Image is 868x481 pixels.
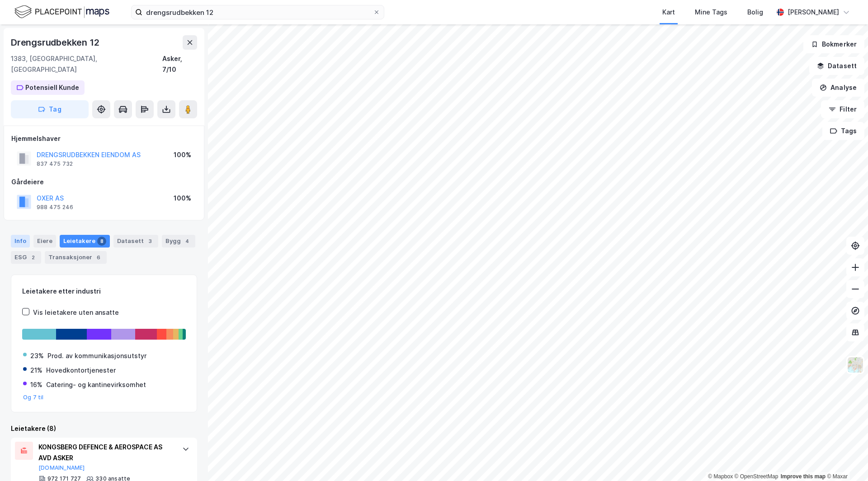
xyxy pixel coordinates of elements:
div: 8 [97,237,106,246]
div: Hovedkontortjenester [46,365,116,376]
div: Eiere [33,235,56,248]
img: Z [847,356,864,374]
div: Info [11,235,30,248]
button: Analyse [812,79,864,97]
div: Hjemmelshaver [11,133,197,144]
button: Filter [821,100,864,118]
a: OpenStreetMap [735,473,778,480]
div: Catering- og kantinevirksomhet [46,379,146,390]
div: Bolig [747,7,763,18]
div: [PERSON_NAME] [788,7,839,18]
div: 100% [174,193,191,204]
div: Leietakere etter industri [22,286,186,297]
div: Bygg [162,235,195,248]
button: Bokmerker [803,35,864,53]
div: KONGSBERG DEFENCE & AEROSPACE AS AVD ASKER [38,442,173,463]
div: Kart [662,7,675,18]
a: Mapbox [708,473,733,480]
div: 4 [183,237,192,246]
div: Drengsrudbekken 12 [11,35,101,50]
div: 3 [146,237,155,246]
div: 21% [30,365,42,376]
div: Prod. av kommunikasjonsutstyr [47,350,146,361]
div: Kontrollprogram for chat [823,438,868,481]
iframe: Chat Widget [823,438,868,481]
button: [DOMAIN_NAME] [38,464,85,472]
div: Mine Tags [695,7,727,18]
a: Improve this map [781,473,826,480]
div: 6 [94,253,103,262]
div: Asker, 7/10 [162,53,197,75]
div: Transaksjoner [45,251,107,264]
div: 16% [30,379,42,390]
div: 23% [30,350,44,361]
input: Søk på adresse, matrikkel, gårdeiere, leietakere eller personer [142,5,373,19]
div: Leietakere (8) [11,423,197,434]
button: Tag [11,100,89,118]
button: Og 7 til [23,394,44,401]
div: 100% [174,149,191,160]
div: 1383, [GEOGRAPHIC_DATA], [GEOGRAPHIC_DATA] [11,53,162,75]
button: Tags [822,122,864,140]
div: 2 [28,253,38,262]
button: Datasett [809,57,864,75]
div: Datasett [113,235,158,248]
div: ESG [11,251,41,264]
div: Leietakere [60,235,110,248]
div: Vis leietakere uten ansatte [33,307,119,318]
img: logo.f888ab2527a4732fd821a326f86c7f29.svg [14,4,109,20]
div: 988 475 246 [37,204,73,211]
div: 837 475 732 [37,160,73,168]
div: Gårdeiere [11,177,197,187]
div: Potensiell Kunde [25,82,79,93]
